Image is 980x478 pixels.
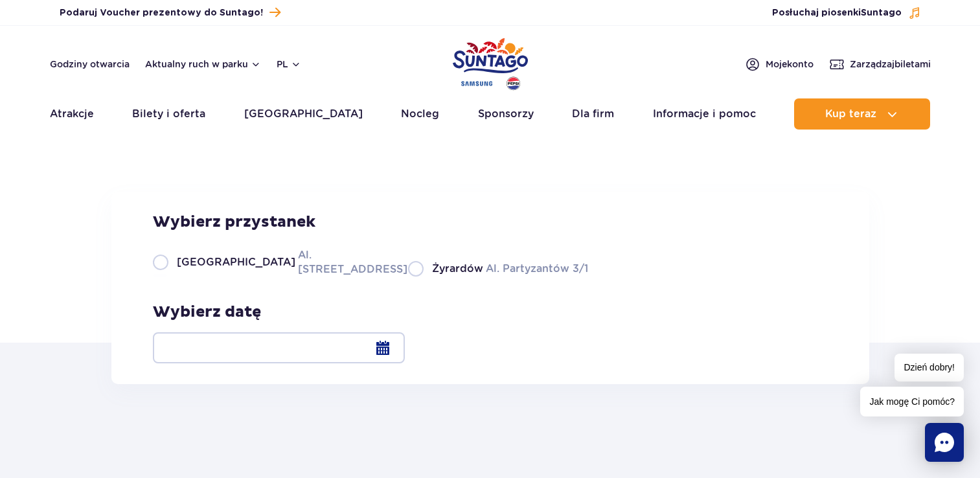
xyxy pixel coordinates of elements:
[132,98,205,130] a: Bilety i oferta
[745,56,814,72] a: Mojekonto
[794,98,930,130] button: Kup teraz
[177,255,295,269] span: [GEOGRAPHIC_DATA]
[244,98,363,130] a: [GEOGRAPHIC_DATA]
[277,58,301,71] button: pl
[453,32,528,92] a: Park of Poland
[860,387,964,416] span: Jak mogę Ci pomóc?
[50,58,130,71] a: Godziny otwarcia
[772,6,921,19] button: Posłuchaj piosenkiSuntago
[153,302,405,322] h3: Wybierz datę
[60,4,280,21] a: Podaruj Voucher prezentowy do Suntago!
[60,6,263,19] span: Podaruj Voucher prezentowy do Suntago!
[895,354,964,381] span: Dzień dobry!
[408,260,588,277] label: Al. Partyzantów 3/1
[925,423,964,462] div: Chat
[766,58,814,71] span: Moje konto
[829,56,931,72] a: Zarządzajbiletami
[653,98,756,130] a: Informacje i pomoc
[153,247,393,277] label: Al. [STREET_ADDRESS]
[861,8,902,17] span: Suntago
[432,262,483,276] span: Żyrardów
[145,59,261,69] button: Aktualny ruch w parku
[401,98,439,130] a: Nocleg
[153,212,588,232] h3: Wybierz przystanek
[478,98,534,130] a: Sponsorzy
[50,98,94,130] a: Atrakcje
[850,58,931,71] span: Zarządzaj biletami
[572,98,614,130] a: Dla firm
[772,6,902,19] span: Posłuchaj piosenki
[825,108,876,120] span: Kup teraz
